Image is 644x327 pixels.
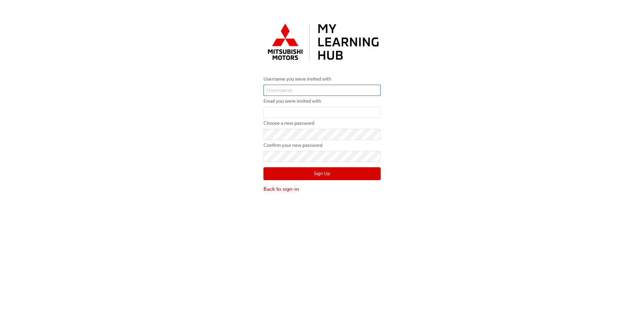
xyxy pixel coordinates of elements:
[263,85,381,96] input: Username
[263,97,381,105] label: Email you were invited with
[263,141,381,150] label: Confirm your new password
[263,167,381,180] button: Sign Up
[263,20,381,65] img: mmal
[263,185,381,193] a: Back to sign-in
[263,119,381,127] label: Choose a new password
[263,75,381,83] label: Username you were invited with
